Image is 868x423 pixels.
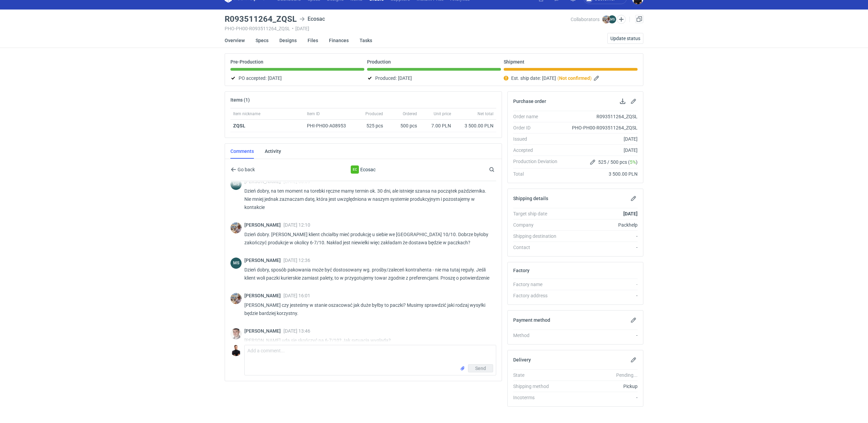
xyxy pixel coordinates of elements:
button: Edit delivery details [629,356,638,364]
span: [PERSON_NAME] [244,222,283,228]
span: Unit price [434,111,451,117]
figcaption: MS [230,179,242,190]
span: 5% [630,159,636,165]
div: 3 500.00 PLN [456,122,493,129]
span: Produced [365,111,383,117]
span: [DATE] 12:36 [283,258,310,263]
div: 7.00 PLN [422,122,451,129]
div: - [563,332,638,339]
button: Edit payment method [629,316,638,324]
img: Michał Palasek [230,293,242,304]
strong: Not confirmed [559,75,590,81]
div: Accepted [513,147,563,154]
button: Go back [230,165,255,174]
div: Order name [513,113,563,120]
a: Designs [279,33,297,48]
div: PHI-PH00-A08953 [307,122,352,129]
div: R093511264_ZQSL [563,113,638,120]
div: Production Deviation [513,158,563,166]
p: Dzień dobry, sposób pakowania może być dostosowany wg. prośby/zaleceń kontrahenta - nie ma tutaj ... [244,266,491,282]
div: State [513,372,563,378]
h2: Factory [513,268,530,273]
button: Download PO [619,97,627,105]
div: Ecosac [299,15,325,23]
span: 525 / 500 pcs ( ) [598,159,638,165]
div: Method [513,332,563,339]
div: Shipping method [513,383,563,390]
div: PHO-PH00-R093511264_ZQSL [DATE] [225,26,571,31]
div: PO accepted: [230,74,364,82]
button: Send [468,364,493,372]
span: Net total [478,111,493,117]
div: Contact [513,244,563,251]
div: - [563,244,638,251]
img: Tomasz Kubiak [230,345,242,356]
h2: Shipping details [513,196,548,201]
em: ( [557,75,559,81]
img: Michał Palasek [230,222,242,233]
span: [PERSON_NAME] [244,179,283,184]
span: [DATE] [268,74,282,82]
a: Overview [225,33,245,48]
div: Michał Sokołowski [230,258,242,269]
h3: R093511264_ZQSL [225,15,297,23]
figcaption: MS [230,258,242,269]
h2: Payment method [513,317,550,323]
p: Dzień dobry. [PERSON_NAME] klient chciałby mieć produkcję u siebie we [GEOGRAPHIC_DATA] 10/10. Do... [244,230,491,247]
h2: Delivery [513,357,531,363]
div: - [563,394,638,401]
a: Duplicate [635,15,643,23]
div: Incoterms [513,394,563,401]
button: Edit estimated shipping date [593,74,601,82]
div: Ecosac [308,165,419,174]
button: Edit production Deviation [589,158,597,166]
div: Shipping destination [513,233,563,240]
div: Issued [513,136,563,142]
span: [PERSON_NAME] [244,258,283,263]
div: Target ship date [513,210,563,217]
div: Produced: [367,74,501,82]
p: [PERSON_NAME] czy jesteśmy w stanie oszacować jak duże byłby to paczki? Musimy sprawdzić jaki rod... [244,301,491,317]
div: Factory name [513,281,563,288]
a: Activity [265,144,281,159]
div: [DATE] [563,147,638,154]
span: [PERSON_NAME] [244,328,283,334]
div: PHO-PH00-R093511264_ZQSL [563,124,638,131]
span: Item nickname [233,111,260,117]
p: Pre-Production [230,59,263,65]
div: Company [513,222,563,228]
a: ZQSL [233,123,245,128]
span: [DATE] [398,74,412,82]
span: Collaborators [571,17,600,22]
div: Total [513,171,563,177]
div: 3 500.00 PLN [563,171,638,177]
span: Ordered [403,111,417,117]
span: [DATE] 16:01 [283,293,310,298]
span: Send [475,366,486,371]
h2: Items (1) [230,97,250,103]
figcaption: Ec [351,165,359,174]
div: [DATE] [563,136,638,142]
a: Finances [329,33,349,48]
button: Edit collaborators [617,15,626,24]
button: Update status [607,33,643,44]
input: Search [488,165,509,174]
p: Shipment [504,59,524,65]
a: Comments [230,144,254,159]
span: • [292,26,294,31]
span: Update status [610,36,640,41]
h2: Purchase order [513,99,546,104]
img: Maciej Sikora [230,328,242,339]
span: [PERSON_NAME] [244,293,283,298]
div: Est. ship date: [504,74,638,82]
span: Item ID [307,111,320,117]
div: Order ID [513,124,563,131]
strong: [DATE] [623,211,638,216]
a: Specs [256,33,268,48]
span: [DATE] 08:09 [283,179,310,184]
div: - [563,292,638,299]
